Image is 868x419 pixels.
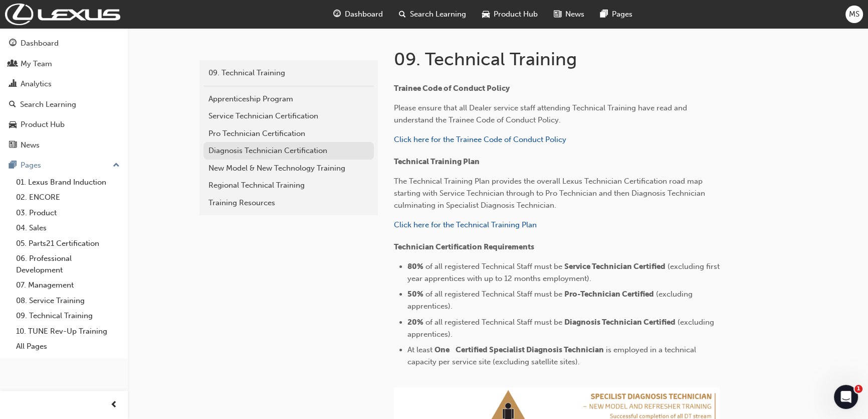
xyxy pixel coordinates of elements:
[407,318,423,327] span: 20%
[4,115,124,134] a: Product Hub
[391,4,474,25] a: search-iconSearch Learning
[208,197,369,209] div: Training Resources
[203,160,374,177] a: New Model & New Technology Training
[9,120,17,129] span: car-icon
[612,9,632,20] span: Pages
[4,95,124,114] a: Search Learning
[4,75,124,93] a: Analytics
[394,242,534,251] span: Technician Certification Requirements
[407,345,432,354] span: At least
[425,318,562,327] span: of all registered Technical Staff must be
[208,145,369,157] div: Diagnosis Technician Certification
[12,308,124,324] a: 09. Technical Training
[4,32,124,156] button: DashboardMy TeamAnalyticsSearch LearningProduct HubNews
[849,9,859,20] span: MS
[9,100,16,109] span: search-icon
[394,103,689,124] span: Please ensure that all Dealer service staff attending Technical Training have read and understand...
[203,90,374,108] a: Apprenticeship Program
[394,84,510,93] span: Trainee Code of Conduct Policy
[21,58,52,70] div: My Team
[482,8,490,21] span: car-icon
[21,160,41,171] div: Pages
[12,277,124,293] a: 07. Management
[834,385,858,409] iframe: Intercom live chat
[9,60,17,69] span: people-icon
[394,135,566,144] a: Click here for the Trainee Code of Conduct Policy
[564,262,666,271] span: Service Technician Certified
[399,8,406,21] span: search-icon
[325,4,391,25] a: guage-iconDashboard
[203,64,374,82] a: 09. Technical Training
[407,318,716,339] span: (excluding apprentices).
[203,177,374,194] a: Regional Technical Training
[113,159,120,172] span: up-icon
[203,125,374,143] a: Pro Technician Certification
[12,190,124,205] a: 02. ENCORE
[394,48,723,70] h1: 09. Technical Training
[456,345,604,354] span: Certified Specialist Diagnosis Technician
[12,293,124,309] a: 08. Service Training
[208,110,369,122] div: Service Technician Certification
[394,177,707,210] span: The Technical Training Plan provides the overall Lexus Technician Certification road map starting...
[564,318,676,327] span: Diagnosis Technician Certified
[12,220,124,236] a: 04. Sales
[854,385,862,393] span: 1
[410,9,466,20] span: Search Learning
[9,39,17,48] span: guage-icon
[203,194,374,212] a: Training Resources
[407,290,423,299] span: 50%
[208,163,369,174] div: New Model & New Technology Training
[333,8,341,21] span: guage-icon
[208,180,369,191] div: Regional Technical Training
[12,339,124,354] a: All Pages
[600,8,608,21] span: pages-icon
[9,141,17,150] span: news-icon
[4,136,124,155] a: News
[554,8,561,21] span: news-icon
[12,205,124,221] a: 03. Product
[394,220,537,229] a: Click here for the Technical Training Plan
[845,6,863,23] button: MS
[5,4,120,25] img: Trak
[494,9,538,20] span: Product Hub
[546,4,592,25] a: news-iconNews
[4,156,124,175] button: Pages
[564,290,654,299] span: Pro-Technician Certified
[565,9,584,20] span: News
[12,251,124,277] a: 06. Professional Development
[12,236,124,251] a: 05. Parts21 Certification
[394,157,480,166] span: Technical Training Plan
[21,119,65,130] div: Product Hub
[20,99,76,110] div: Search Learning
[4,55,124,73] a: My Team
[21,38,59,49] div: Dashboard
[9,161,17,170] span: pages-icon
[12,175,124,190] a: 01. Lexus Brand Induction
[474,4,546,25] a: car-iconProduct Hub
[435,345,450,354] span: One
[12,324,124,339] a: 10. TUNE Rev-Up Training
[21,139,40,151] div: News
[425,290,562,299] span: of all registered Technical Staff must be
[208,67,369,79] div: 09. Technical Training
[208,128,369,139] div: Pro Technician Certification
[203,107,374,125] a: Service Technician Certification
[407,262,423,271] span: 80%
[345,9,383,20] span: Dashboard
[208,93,369,105] div: Apprenticeship Program
[407,262,722,283] span: (excluding first year apprentices with up to 12 months employment).
[21,78,52,90] div: Analytics
[110,399,118,411] span: prev-icon
[592,4,640,25] a: pages-iconPages
[9,80,17,89] span: chart-icon
[4,34,124,53] a: Dashboard
[203,142,374,160] a: Diagnosis Technician Certification
[425,262,562,271] span: of all registered Technical Staff must be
